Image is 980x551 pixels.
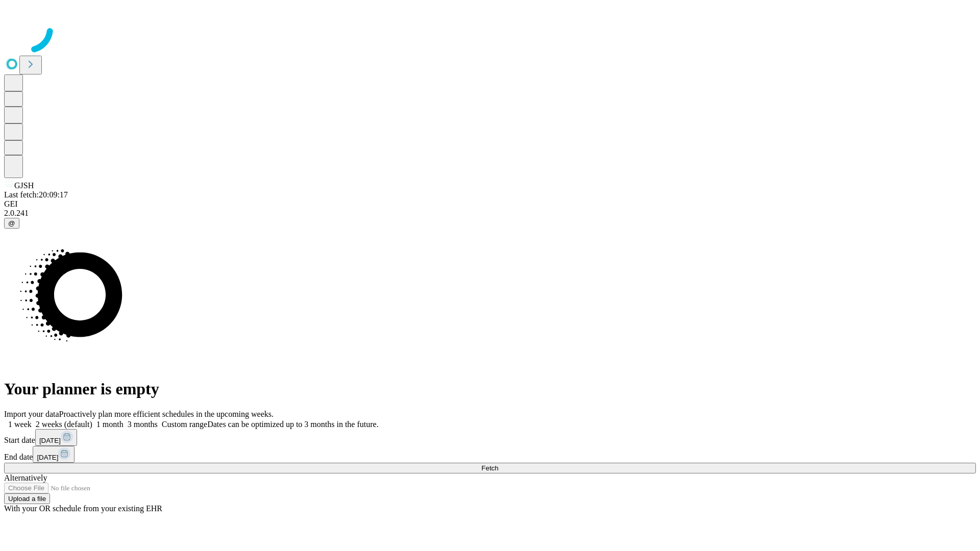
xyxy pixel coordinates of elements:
[37,454,58,461] span: [DATE]
[4,504,162,513] span: With your OR schedule from your existing EHR
[39,437,61,444] span: [DATE]
[59,410,274,418] span: Proactively plan more efficient schedules in the upcoming weeks.
[8,219,15,227] span: @
[4,380,976,398] h1: Your planner is empty
[8,420,32,429] span: 1 week
[4,429,976,446] div: Start date
[4,446,976,463] div: End date
[4,190,68,199] span: Last fetch: 20:09:17
[162,420,207,429] span: Custom range
[481,464,498,472] span: Fetch
[14,181,34,190] span: GJSH
[4,493,50,504] button: Upload a file
[36,420,92,429] span: 2 weeks (default)
[96,420,124,429] span: 1 month
[4,209,976,218] div: 2.0.241
[33,446,75,463] button: [DATE]
[4,410,59,418] span: Import your data
[207,420,378,429] span: Dates can be optimized up to 3 months in the future.
[128,420,158,429] span: 3 months
[4,218,19,229] button: @
[4,473,47,482] span: Alternatively
[4,199,976,209] div: GEI
[4,463,976,473] button: Fetch
[35,429,77,446] button: [DATE]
